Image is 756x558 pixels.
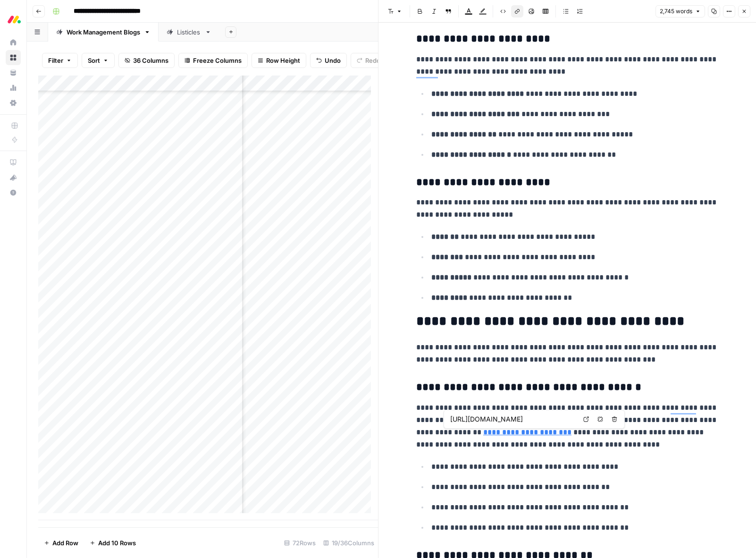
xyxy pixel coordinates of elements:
[82,53,115,68] button: Sort
[193,56,242,65] span: Freeze Columns
[6,50,21,65] a: Browse
[48,56,63,65] span: Filter
[6,35,21,50] a: Home
[266,56,300,65] span: Row Height
[42,53,78,68] button: Filter
[6,185,21,200] button: Help + Support
[133,56,168,65] span: 36 Columns
[48,23,159,42] a: Work Management Blogs
[351,53,386,68] button: Redo
[159,23,219,42] a: Listicles
[6,80,21,95] a: Usage
[655,5,705,17] button: 2,745 words
[177,27,201,37] div: Listicles
[6,95,21,110] a: Settings
[6,65,21,80] a: Your Data
[319,535,378,550] div: 19/36 Columns
[38,535,84,550] button: Add Row
[280,535,319,550] div: 72 Rows
[88,56,100,65] span: Sort
[325,56,341,65] span: Undo
[84,535,142,550] button: Add 10 Rows
[98,538,136,548] span: Add 10 Rows
[310,53,347,68] button: Undo
[6,170,21,185] button: What's new?
[6,155,21,170] a: AirOps Academy
[660,7,692,16] span: 2,745 words
[365,56,380,65] span: Redo
[118,53,175,68] button: 36 Columns
[252,53,306,68] button: Row Height
[6,11,23,28] img: Monday.com Logo
[52,538,78,548] span: Add Row
[6,8,21,31] button: Workspace: Monday.com
[67,27,140,37] div: Work Management Blogs
[178,53,248,68] button: Freeze Columns
[6,170,20,185] div: What's new?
